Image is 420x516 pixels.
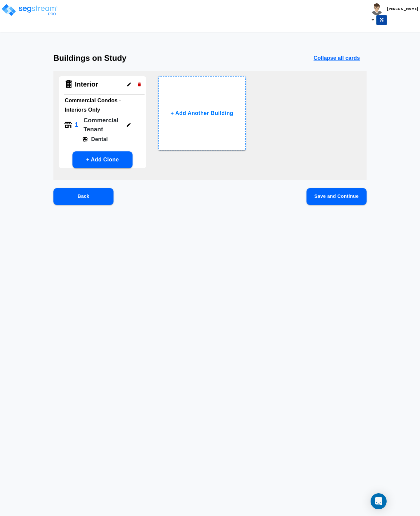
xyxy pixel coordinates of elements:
[72,151,133,168] button: + Add Clone
[313,54,360,62] p: Collapse all cards
[387,6,418,11] b: [PERSON_NAME]
[371,493,387,509] div: Open Intercom Messenger
[75,120,78,129] p: 1
[306,188,367,205] button: Save and Continue
[53,53,127,63] h3: Buildings on Study
[65,96,140,115] h6: Commercial Condos - Interiors Only
[1,3,58,17] img: logo_pro_r.png
[64,80,73,89] img: Building Icon
[64,121,72,129] img: Tenant Icon
[75,80,98,89] h4: Interior
[83,116,121,134] p: Commercial Tenant
[88,135,108,143] p: Dental
[53,188,114,205] button: Back
[158,76,246,150] button: + Add Another Building
[371,3,383,15] img: avatar.png
[82,137,88,142] img: Tenant Icon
